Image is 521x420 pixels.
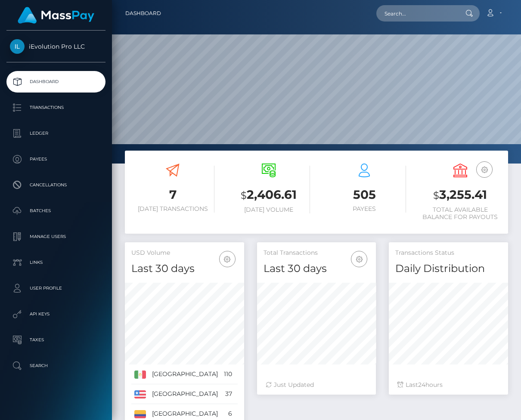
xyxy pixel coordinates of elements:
h3: 2,406.61 [227,186,310,204]
h4: Daily Distribution [395,261,502,276]
h4: Last 30 days [264,261,370,276]
p: Manage Users [10,230,102,243]
p: User Profile [10,282,102,295]
p: Payees [10,153,102,166]
p: Links [10,256,102,269]
a: Search [6,355,105,377]
p: API Keys [10,308,102,321]
h4: Last 30 days [131,261,238,276]
a: Dashboard [6,71,105,93]
td: 110 [221,364,235,384]
small: $ [433,189,439,201]
h3: 3,255.41 [419,186,502,204]
a: API Keys [6,303,105,325]
h6: Total Available Balance for Payouts [419,206,502,221]
a: Ledger [6,123,105,144]
a: Manage Users [6,226,105,247]
h6: [DATE] Volume [227,206,310,213]
img: MassPay Logo [18,7,94,24]
img: US.png [134,390,146,398]
a: Dashboard [125,4,161,22]
div: Last hours [397,380,499,389]
p: Taxes [10,334,102,346]
a: Links [6,252,105,273]
a: User Profile [6,278,105,299]
img: CO.png [134,410,146,418]
h6: [DATE] Transactions [131,205,214,213]
a: Cancellations [6,174,105,196]
span: 24 [418,381,425,389]
td: [GEOGRAPHIC_DATA] [149,384,221,404]
p: Dashboard [10,75,102,88]
a: Taxes [6,329,105,351]
td: 23.87% [235,384,262,404]
h5: Transactions Status [395,249,502,257]
div: Just Updated [266,380,368,389]
img: MX.png [134,371,146,378]
input: Search... [376,5,457,22]
img: iEvolution Pro LLC [10,39,25,54]
p: Ledger [10,127,102,140]
h6: Payees [323,205,406,213]
h5: Total Transactions [264,249,370,257]
p: Batches [10,204,102,217]
h5: USD Volume [131,249,238,257]
span: iEvolution Pro LLC [6,43,105,50]
h3: 7 [131,186,214,203]
p: Cancellations [10,179,102,191]
td: [GEOGRAPHIC_DATA] [149,364,221,384]
a: Batches [6,200,105,222]
a: Transactions [6,97,105,118]
td: 37 [221,384,235,404]
h3: 505 [323,186,406,203]
p: Transactions [10,101,102,114]
p: Search [10,359,102,372]
small: $ [241,189,247,201]
a: Payees [6,148,105,170]
td: 70.97% [235,364,262,384]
